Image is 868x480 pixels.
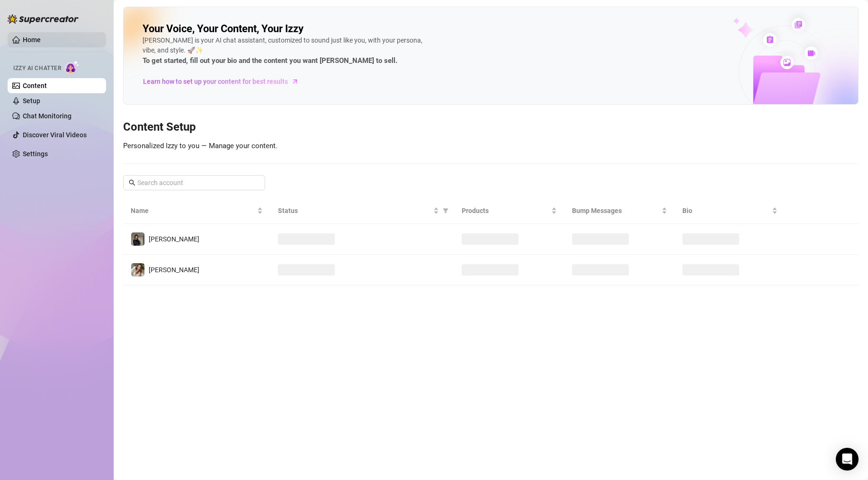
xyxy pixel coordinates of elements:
[23,150,48,158] a: Settings
[443,208,448,213] span: filter
[270,198,454,224] th: Status
[65,60,80,74] img: AI Chatter
[131,263,144,276] img: Paige
[454,198,564,224] th: Products
[149,235,199,243] span: [PERSON_NAME]
[123,120,859,135] h3: Content Setup
[143,74,306,89] a: Learn how to set up your content for best results
[682,205,770,216] span: Bio
[441,204,450,218] span: filter
[137,178,252,188] input: Search account
[564,198,675,224] th: Bump Messages
[143,76,288,87] span: Learn how to set up your content for best results
[129,179,135,186] span: search
[462,205,549,216] span: Products
[23,112,72,120] a: Chat Monitoring
[572,205,660,216] span: Bump Messages
[143,36,427,67] div: [PERSON_NAME] is your AI chat assistant, customized to sound just like you, with your persona, vi...
[23,97,40,105] a: Setup
[278,205,431,216] span: Status
[836,448,859,471] div: Open Intercom Messenger
[123,142,277,150] span: Personalized Izzy to you — Manage your content.
[131,205,255,216] span: Name
[149,266,199,274] span: [PERSON_NAME]
[711,8,858,104] img: ai-chatter-content-library-cLFOSyPT.png
[23,36,41,44] a: Home
[123,198,270,224] th: Name
[290,77,300,86] span: arrow-right
[23,131,87,139] a: Discover Viral Videos
[13,64,61,73] span: Izzy AI Chatter
[8,14,79,24] img: logo-BBDzfeDw.svg
[143,56,397,65] strong: To get started, fill out your bio and the content you want [PERSON_NAME] to sell.
[23,82,47,89] a: Content
[143,22,304,36] h2: Your Voice, Your Content, Your Izzy
[675,198,785,224] th: Bio
[131,232,144,246] img: Anna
